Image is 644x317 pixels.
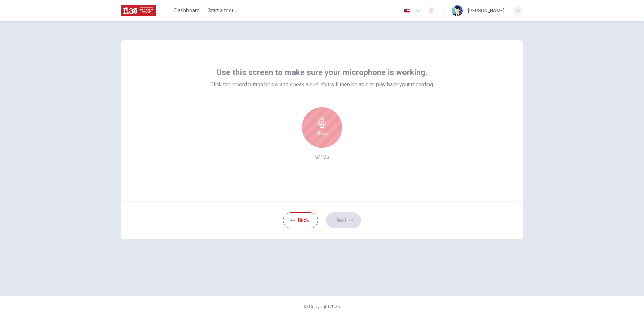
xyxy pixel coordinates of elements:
[283,212,318,228] button: Back
[121,4,171,17] a: ILAC logo
[304,304,340,309] span: © Copyright 2025
[171,5,202,17] button: Dashboard
[205,5,242,17] button: Start a test
[121,4,156,17] img: ILAC logo
[317,129,327,138] h6: Stop
[403,8,411,13] img: en
[210,81,434,89] span: Click the record button below and speak aloud. You will then be able to play back your recording.
[174,7,200,15] span: Dashboard
[315,153,329,161] h6: 5/10s
[208,7,233,15] span: Start a test
[468,7,504,15] div: [PERSON_NAME]
[217,67,427,78] span: Use this screen to make sure your microphone is working.
[452,5,463,16] img: Profile picture
[302,107,342,148] button: Stop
